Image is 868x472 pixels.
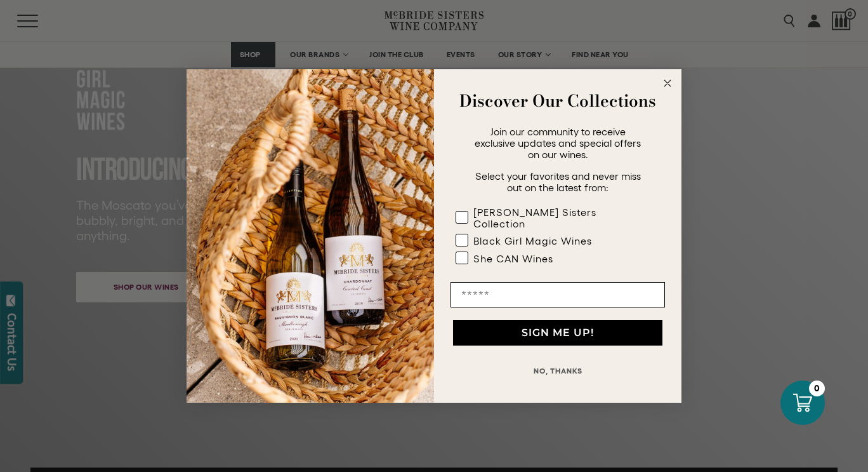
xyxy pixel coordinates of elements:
input: Email [450,282,665,307]
button: Close dialog [660,76,675,91]
div: [PERSON_NAME] Sisters Collection [473,206,640,229]
div: Black Girl Magic Wines [473,235,592,246]
button: NO, THANKS [450,358,665,384]
span: Join our community to receive exclusive updates and special offers on our wines. [475,126,641,160]
span: Select your favorites and never miss out on the latest from: [475,170,641,193]
button: SIGN ME UP! [453,320,662,346]
div: She CAN Wines [473,253,553,264]
img: 42653730-7e35-4af7-a99d-12bf478283cf.jpeg [187,69,434,403]
strong: Discover Our Collections [459,88,656,113]
div: 0 [809,381,825,396]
